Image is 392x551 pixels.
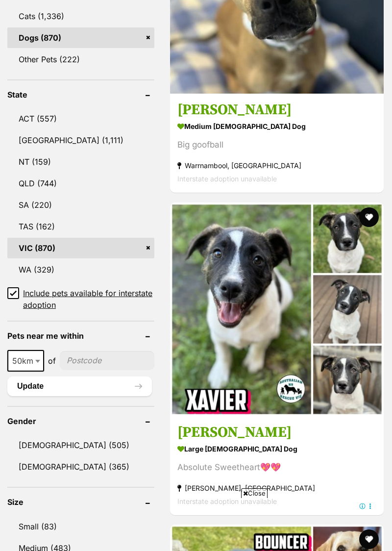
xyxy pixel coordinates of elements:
[7,27,154,48] a: Dogs (870)
[7,516,154,537] a: Small (83)
[23,287,154,311] span: Include pets available for interstate adoption
[177,159,376,173] strong: Warrnambool, [GEOGRAPHIC_DATA]
[359,207,379,227] button: favourite
[7,435,154,455] a: [DEMOGRAPHIC_DATA] (505)
[8,354,43,368] span: 50km
[177,120,376,134] strong: medium [DEMOGRAPHIC_DATA] Dog
[170,202,384,416] img: Xavier - Australian Cattle Dog
[7,376,152,396] button: Update
[7,331,154,340] header: Pets near me within
[7,130,154,150] a: [GEOGRAPHIC_DATA] (1,111)
[7,90,154,99] header: State
[7,6,154,26] a: Cats (1,336)
[7,350,44,372] span: 50km
[7,417,154,426] header: Gender
[60,351,154,370] input: postcode
[177,481,376,495] strong: [PERSON_NAME], [GEOGRAPHIC_DATA]
[7,195,154,215] a: SA (220)
[7,173,154,194] a: QLD (744)
[7,108,154,129] a: ACT (557)
[7,259,154,280] a: WA (329)
[7,216,154,237] a: TAS (162)
[241,488,268,498] span: Close
[18,502,374,546] iframe: Advertisement
[170,416,384,515] a: [PERSON_NAME] large [DEMOGRAPHIC_DATA] Dog Absolute Sweetheart💖💖 [PERSON_NAME], [GEOGRAPHIC_DATA]...
[177,442,376,456] strong: large [DEMOGRAPHIC_DATA] Dog
[48,355,56,367] span: of
[177,101,376,120] h3: [PERSON_NAME]
[177,423,376,442] h3: [PERSON_NAME]
[7,49,154,70] a: Other Pets (222)
[177,461,376,474] div: Absolute Sweetheart💖💖
[7,456,154,477] a: [DEMOGRAPHIC_DATA] (365)
[177,175,277,183] span: Interstate adoption unavailable
[177,139,376,152] div: Big goofball
[7,238,154,258] a: VIC (870)
[170,94,384,193] a: [PERSON_NAME] medium [DEMOGRAPHIC_DATA] Dog Big goofball Warrnambool, [GEOGRAPHIC_DATA] Interstat...
[7,498,154,506] header: Size
[7,287,154,311] a: Include pets available for interstate adoption
[7,151,154,172] a: NT (159)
